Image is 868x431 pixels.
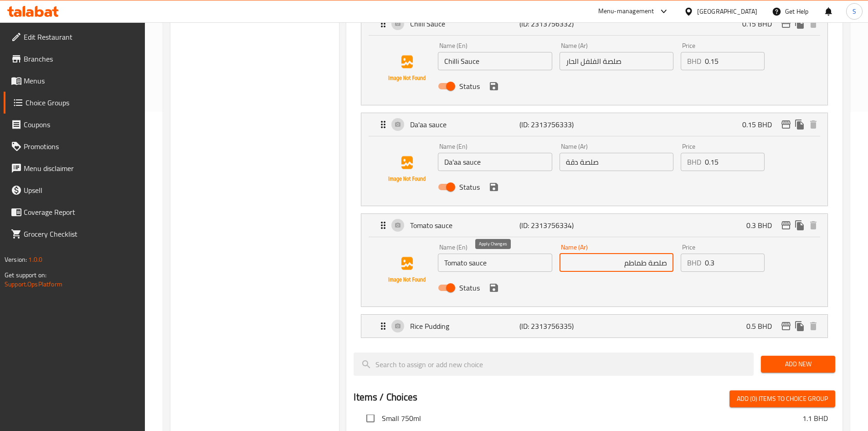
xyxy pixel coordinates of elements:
[438,254,552,272] input: Enter name En
[4,92,145,114] a: Choice Groups
[378,241,436,299] img: Tomato sauce
[768,358,828,370] span: Add New
[519,119,592,130] p: (ID: 2313756333)
[378,39,436,98] img: Chilli Sauce
[4,179,145,201] a: Upsell
[24,141,138,152] span: Promotions
[459,182,480,192] span: Status
[361,315,827,338] div: Expand
[410,220,519,231] p: Tomato sauce
[354,109,835,210] li: ExpandDa'aa sauce Name (En)Name (Ar)PriceBHDStatussave
[354,390,417,404] h2: Items / Choices
[793,319,806,333] button: duplicate
[459,282,480,293] span: Status
[802,413,828,424] p: 1.1 BHD
[4,48,145,70] a: Branches
[742,119,779,130] p: 0.15 BHD
[746,220,779,231] p: 0.3 BHD
[4,26,145,48] a: Edit Restaurant
[729,390,835,407] button: Add (0) items to choice group
[24,31,138,42] span: Edit Restaurant
[687,156,701,167] p: BHD
[5,278,62,290] a: Support.OpsPlatform
[806,319,820,333] button: delete
[761,356,835,373] button: Add New
[24,163,138,174] span: Menu disclaimer
[24,75,138,86] span: Menus
[4,135,145,157] a: Promotions
[560,52,673,70] input: Enter name Ar
[24,185,138,196] span: Upsell
[438,52,552,70] input: Enter name En
[5,254,27,265] span: Version:
[519,18,592,29] p: (ID: 2313756332)
[519,220,592,231] p: (ID: 2313756334)
[779,118,793,131] button: edit
[354,353,754,376] input: search
[793,218,806,232] button: duplicate
[793,118,806,131] button: duplicate
[4,223,145,245] a: Grocery Checklist
[24,53,138,64] span: Branches
[4,70,145,92] a: Menus
[5,269,46,281] span: Get support on:
[361,113,827,136] div: Expand
[560,153,673,171] input: Enter name Ar
[361,409,380,428] span: Select choice
[519,321,592,332] p: (ID: 2313756335)
[459,81,480,92] span: Status
[687,257,701,268] p: BHD
[705,254,765,272] input: Please enter price
[24,228,138,239] span: Grocery Checklist
[4,201,145,223] a: Coverage Report
[354,311,835,342] li: Expand
[361,214,827,237] div: Expand
[742,18,779,29] p: 0.15 BHD
[410,18,519,29] p: Chilli Sauce
[361,12,827,35] div: Expand
[779,17,793,31] button: edit
[806,218,820,232] button: delete
[410,119,519,130] p: Da'aa sauce
[853,6,856,16] span: S
[705,153,765,171] input: Please enter price
[24,119,138,130] span: Coupons
[793,17,806,31] button: duplicate
[487,79,501,93] button: save
[438,153,552,171] input: Enter name En
[705,52,765,70] input: Please enter price
[806,118,820,131] button: delete
[24,207,138,218] span: Coverage Report
[560,254,673,272] input: Enter name Ar
[4,114,145,135] a: Coupons
[382,413,802,424] span: Small 750ml
[487,281,501,295] button: save
[746,321,779,332] p: 0.5 BHD
[354,210,835,311] li: ExpandTomato sauceName (En)Name (Ar)PriceBHDStatussave
[779,319,793,333] button: edit
[487,180,501,194] button: save
[598,6,654,17] div: Menu-management
[687,56,701,67] p: BHD
[697,6,757,16] div: [GEOGRAPHIC_DATA]
[28,254,42,265] span: 1.0.0
[378,140,436,198] img: Da'aa sauce
[354,8,835,109] li: ExpandChilli SauceName (En)Name (Ar)PriceBHDStatussave
[737,393,828,405] span: Add (0) items to choice group
[410,321,519,332] p: Rice Pudding
[4,157,145,179] a: Menu disclaimer
[26,97,138,108] span: Choice Groups
[779,218,793,232] button: edit
[806,17,820,31] button: delete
